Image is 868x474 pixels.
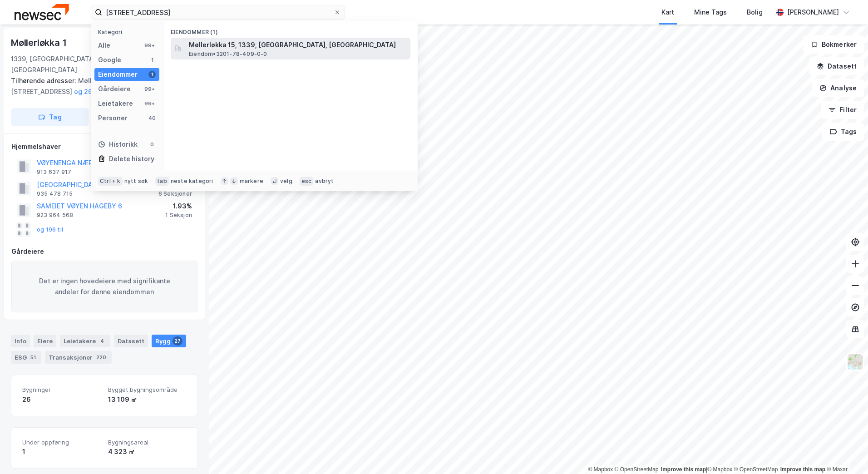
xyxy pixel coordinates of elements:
[22,386,101,394] span: Bygninger
[29,353,38,362] div: 51
[124,178,148,185] div: nytt søk
[108,394,187,405] div: 13 109 ㎡
[114,335,148,347] div: Datasett
[22,394,101,405] div: 26
[11,108,89,126] button: Tag
[847,353,864,370] img: Z
[94,353,108,362] div: 220
[34,335,56,347] div: Eiere
[823,430,868,474] div: Kontrollprogram for chat
[22,439,101,446] span: Under oppføring
[98,177,123,186] div: Ctrl + k
[98,113,128,123] div: Personer
[707,466,732,473] a: Mapbox
[155,177,169,186] div: tab
[280,178,292,185] div: velg
[11,261,197,312] div: Det er ingen hovedeiere med signifikante andeler for denne eiendommen
[22,446,101,457] div: 1
[108,446,187,457] div: 4 323 ㎡
[60,335,110,347] div: Leietakere
[148,114,156,122] div: 40
[173,336,182,346] div: 27
[165,201,192,212] div: 1.93%
[315,178,334,185] div: avbryt
[143,100,156,107] div: 99+
[734,466,778,473] a: OpenStreetMap
[143,85,156,93] div: 99+
[109,153,154,164] div: Delete history
[240,178,263,185] div: markere
[11,35,68,50] div: Møllerløkka 1
[98,69,138,80] div: Eiendommer
[588,466,613,473] a: Mapbox
[98,139,138,150] div: Historikk
[822,123,864,141] button: Tags
[615,466,659,473] a: OpenStreetMap
[11,77,78,84] span: Tilhørende adresser:
[11,335,30,347] div: Info
[98,40,110,51] div: Alle
[11,75,191,97] div: Møllerløkka 3, [STREET_ADDRESS]
[108,386,187,394] span: Bygget bygningsområde
[98,98,133,109] div: Leietakere
[780,466,825,473] a: Improve this map
[165,212,192,219] div: 1 Seksjon
[45,351,112,364] div: Transaksjoner
[11,141,197,152] div: Hjemmelshaver
[11,54,127,75] div: 1339, [GEOGRAPHIC_DATA], [GEOGRAPHIC_DATA]
[15,4,69,20] img: newsec-logo.f6e21ccffca1b3a03d2d.png
[98,84,131,94] div: Gårdeiere
[37,168,71,176] div: 913 637 917
[98,54,121,65] div: Google
[163,21,418,38] div: Eiendommer (1)
[189,50,267,58] span: Eiendom • 3201-78-409-0-0
[152,335,186,347] div: Bygg
[108,439,187,446] span: Bygningsareal
[694,7,727,18] div: Mine Tags
[11,351,41,364] div: ESG
[588,465,848,474] div: |
[661,7,674,18] div: Kart
[148,71,156,78] div: 1
[11,246,197,257] div: Gårdeiere
[661,466,706,473] a: Improve this map
[747,7,763,18] div: Bolig
[102,5,334,19] input: Søk på adresse, matrikkel, gårdeiere, leietakere eller personer
[143,42,156,49] div: 99+
[823,430,868,474] iframe: Chat Widget
[158,190,192,197] div: 6 Seksjoner
[148,141,156,148] div: 0
[787,7,839,18] div: [PERSON_NAME]
[821,101,864,119] button: Filter
[300,177,314,186] div: esc
[809,57,864,75] button: Datasett
[812,79,864,97] button: Analyse
[37,212,73,219] div: 923 964 568
[148,56,156,64] div: 1
[98,336,107,346] div: 4
[189,39,407,50] span: Møllerløkka 15, 1339, [GEOGRAPHIC_DATA], [GEOGRAPHIC_DATA]
[171,178,213,185] div: neste kategori
[37,190,73,197] div: 935 478 715
[803,35,864,54] button: Bokmerker
[98,29,159,35] div: Kategori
